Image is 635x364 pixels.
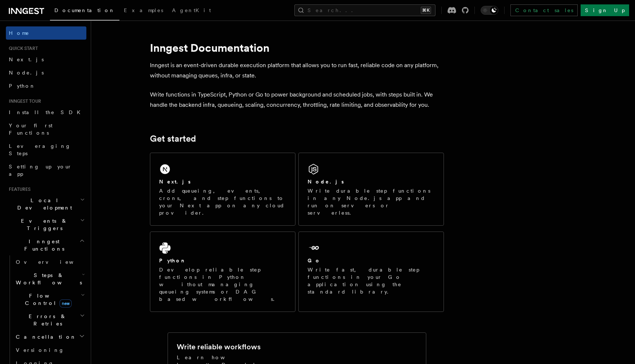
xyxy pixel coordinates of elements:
[13,292,81,307] span: Flow Control
[308,187,435,216] p: Write durable step functions in any Node.js app and run on servers or serverless.
[6,160,86,181] a: Setting up your app
[150,232,295,312] a: PythonDevelop reliable step functions in Python without managing queueing systems or DAG based wo...
[159,178,191,185] h2: Next.js
[9,123,53,136] span: Your first Functions
[6,66,86,79] a: Node.js
[13,313,80,327] span: Errors & Retries
[6,235,86,255] button: Inngest Functions
[159,257,186,264] h2: Python
[50,2,119,21] a: Documentation
[13,330,86,343] button: Cancellation
[298,232,444,312] a: GoWrite fast, durable step functions in your Go application using the standard library.
[6,45,38,51] span: Quick start
[6,139,86,160] a: Leveraging Steps
[119,2,168,20] a: Examples
[6,26,86,40] a: Home
[150,134,196,144] a: Get started
[6,53,86,66] a: Next.js
[150,41,444,54] h1: Inngest Documentation
[6,217,80,232] span: Events & Triggers
[9,164,72,177] span: Setting up your app
[9,29,29,37] span: Home
[13,255,86,269] a: Overview
[60,299,72,307] span: new
[9,109,85,115] span: Install the SDK
[6,106,86,119] a: Install the SDK
[6,238,79,252] span: Inngest Functions
[150,60,444,81] p: Inngest is an event-driven durable execution platform that allows you to run fast, reliable code ...
[6,194,86,214] button: Local Development
[308,257,321,264] h2: Go
[159,266,286,303] p: Develop reliable step functions in Python without managing queueing systems or DAG based workflows.
[9,143,71,156] span: Leveraging Steps
[298,153,444,226] a: Node.jsWrite durable step functions in any Node.js app and run on servers or serverless.
[421,7,431,14] kbd: ⌘K
[6,214,86,235] button: Events & Triggers
[481,6,498,15] button: Toggle dark mode
[9,70,44,76] span: Node.js
[54,7,115,13] span: Documentation
[159,187,286,216] p: Add queueing, events, crons, and step functions to your Next app on any cloud provider.
[6,119,86,139] a: Your first Functions
[9,57,44,62] span: Next.js
[9,83,36,89] span: Python
[13,343,86,357] a: Versioning
[168,2,215,20] a: AgentKit
[6,79,86,92] a: Python
[6,186,31,192] span: Features
[308,266,435,295] p: Write fast, durable step functions in your Go application using the standard library.
[16,347,64,353] span: Versioning
[150,90,444,110] p: Write functions in TypeScript, Python or Go to power background and scheduled jobs, with steps bu...
[13,333,76,341] span: Cancellation
[6,98,41,104] span: Inngest tour
[13,272,82,286] span: Steps & Workflows
[13,289,86,310] button: Flow Controlnew
[177,342,261,352] h2: Write reliable workflows
[124,7,163,13] span: Examples
[294,4,435,16] button: Search...⌘K
[16,259,92,265] span: Overview
[13,269,86,289] button: Steps & Workflows
[510,4,578,16] a: Contact sales
[308,178,344,185] h2: Node.js
[13,310,86,330] button: Errors & Retries
[6,197,80,211] span: Local Development
[581,4,629,16] a: Sign Up
[172,7,211,13] span: AgentKit
[150,153,295,226] a: Next.jsAdd queueing, events, crons, and step functions to your Next app on any cloud provider.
